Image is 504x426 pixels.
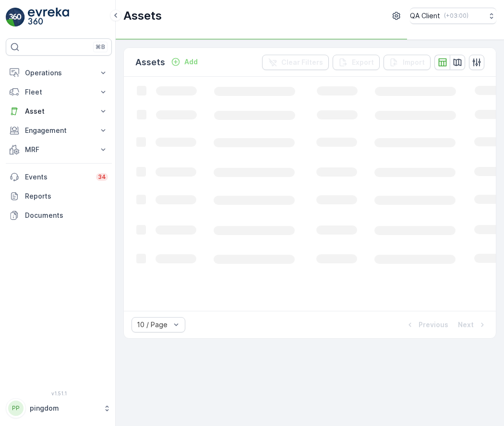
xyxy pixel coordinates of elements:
p: ⌘B [96,43,105,51]
span: v 1.51.1 [6,390,112,396]
button: Operations [6,63,112,83]
div: PP [8,401,24,416]
img: logo_light-DOdMpM7g.png [28,8,69,27]
p: Clear Filters [281,58,323,67]
button: Engagement [6,121,112,140]
a: Reports [6,187,112,206]
button: QA Client(+03:00) [410,8,496,24]
p: ( +03:00 ) [444,12,468,20]
p: Add [184,57,198,67]
p: Asset [25,106,93,116]
p: QA Client [410,11,440,21]
button: Fleet [6,83,112,102]
p: MRF [25,145,93,154]
p: Import [403,58,425,67]
p: Next [458,320,474,330]
p: 34 [98,173,106,181]
p: Events [25,172,90,182]
p: Fleet [25,87,93,97]
p: Engagement [25,126,93,135]
a: Documents [6,206,112,225]
button: PPpingdom [6,398,112,418]
button: Export [333,55,380,70]
img: logo [6,8,25,27]
p: Documents [25,211,108,220]
button: Add [167,56,202,68]
p: Previous [419,320,448,330]
a: Events34 [6,167,112,187]
button: Clear Filters [262,55,329,70]
p: Assets [135,56,165,69]
p: Export [352,58,374,67]
button: Import [384,55,431,70]
p: Assets [123,8,162,24]
button: Previous [404,319,449,331]
button: Next [457,319,488,331]
p: Reports [25,191,108,201]
p: pingdom [30,403,98,413]
p: Operations [25,68,93,78]
button: Asset [6,102,112,121]
button: MRF [6,140,112,159]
